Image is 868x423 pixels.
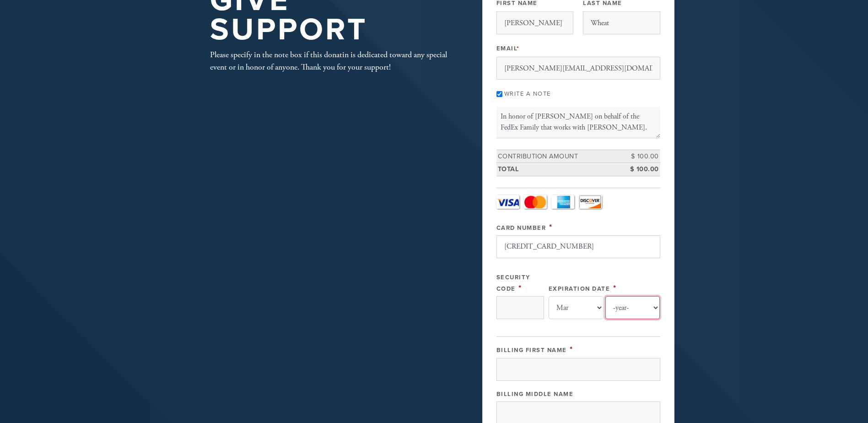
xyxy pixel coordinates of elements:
[524,195,547,209] a: MasterCard
[619,163,660,176] td: $ 100.00
[210,49,453,73] div: Please specify in the note box if this donatin is dedicated toward any special event or in honor ...
[619,150,660,163] td: $ 100.00
[518,283,522,293] span: This field is required.
[504,90,551,98] label: Write a note
[549,285,610,293] label: Expiration Date
[496,163,619,176] td: Total
[549,222,553,232] span: This field is required.
[496,195,519,209] a: Visa
[613,283,617,293] span: This field is required.
[551,195,574,209] a: Amex
[605,296,660,319] select: Expiration Date year
[496,274,530,293] label: Security Code
[496,44,520,53] label: Email
[496,224,546,232] label: Card Number
[496,347,567,354] label: Billing First Name
[496,150,619,163] td: Contribution Amount
[570,344,573,354] span: This field is required.
[579,195,602,209] a: Discover
[517,45,520,52] span: This field is required.
[549,296,604,319] select: Expiration Date month
[496,390,574,398] label: Billing Middle Name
